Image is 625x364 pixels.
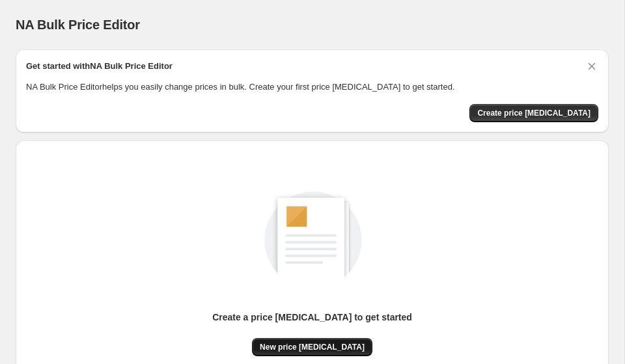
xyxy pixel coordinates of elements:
[16,18,140,32] span: NA Bulk Price Editor
[585,60,598,73] button: Dismiss card
[477,108,590,118] span: Create price [MEDICAL_DATA]
[26,81,598,94] p: NA Bulk Price Editor helps you easily change prices in bulk. Create your first price [MEDICAL_DAT...
[252,338,372,356] button: New price [MEDICAL_DATA]
[469,104,598,122] button: Create price change job
[26,60,173,73] h2: Get started with NA Bulk Price Editor
[260,342,365,352] span: New price [MEDICAL_DATA]
[212,311,412,324] p: Create a price [MEDICAL_DATA] to get started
